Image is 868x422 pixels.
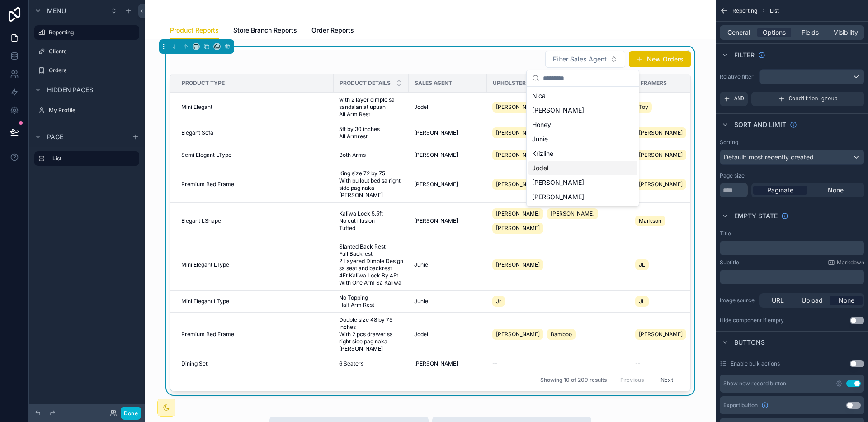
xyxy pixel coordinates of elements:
[720,241,864,255] div: scrollable content
[496,151,540,159] span: [PERSON_NAME]
[181,129,213,136] span: Elegant Sofa
[532,149,553,158] span: Krizline
[839,296,854,305] span: None
[414,129,481,136] a: [PERSON_NAME]
[532,106,584,115] span: [PERSON_NAME]
[492,206,629,235] a: [PERSON_NAME][PERSON_NAME][PERSON_NAME]
[551,210,594,217] span: [PERSON_NAME]
[492,294,629,309] a: Jr
[181,181,234,188] span: Premium Bed Frame
[763,28,786,37] span: Options
[339,96,403,118] a: with 2 layer dimple sa sandalan at upuan All Arm Rest
[492,258,629,272] a: [PERSON_NAME]
[496,331,540,338] span: [PERSON_NAME]
[720,317,784,324] div: Hide component if empty
[47,132,63,141] span: Page
[496,103,540,111] span: [PERSON_NAME]
[641,80,667,87] span: Framers
[828,259,864,266] a: Markdown
[639,151,683,159] span: [PERSON_NAME]
[233,22,297,40] a: Store Branch Reports
[635,100,692,114] a: Toy
[414,331,428,338] span: Jodel
[414,261,481,268] a: Junie
[339,170,403,199] a: King size 72 by 75 With pullout bed sa right side pag naka [PERSON_NAME]
[639,298,645,305] span: JL
[414,331,481,338] a: Jodel
[802,28,819,37] span: Fields
[720,73,756,80] label: Relative filter
[720,139,738,146] label: Sorting
[540,376,607,384] span: Showing 10 of 209 results
[834,28,858,37] span: Visibility
[635,360,641,367] span: --
[635,327,692,342] a: [PERSON_NAME]
[635,258,692,272] a: JL
[181,298,328,305] a: Mini Elegant LType
[527,87,639,206] div: Suggestions
[639,261,645,268] span: JL
[311,22,354,40] a: Order Reports
[170,26,219,35] span: Product Reports
[553,55,607,64] span: Filter Sales Agent
[532,178,584,187] span: [PERSON_NAME]
[734,211,778,220] span: Empty state
[492,327,629,342] a: [PERSON_NAME]Bamboo
[181,331,328,338] a: Premium Bed Frame
[734,338,765,347] span: Buttons
[772,296,784,305] span: URL
[414,129,458,136] span: [PERSON_NAME]
[339,210,403,232] span: Kaliwa Lock 5.5ft No cut illusion Tufted
[181,129,328,136] a: Elegant Sofa
[532,164,548,173] span: Jodel
[639,181,683,188] span: [PERSON_NAME]
[182,80,225,87] span: Product Type
[496,261,540,268] span: [PERSON_NAME]
[496,129,540,136] span: [PERSON_NAME]
[720,172,745,179] label: Page size
[181,331,234,338] span: Premium Bed Frame
[181,298,229,305] span: Mini Elegant LType
[339,294,403,309] a: No Topping Half Arm Rest
[339,151,366,159] span: Both Arms
[339,360,403,367] a: 6 Seaters
[170,22,219,39] a: Product Reports
[181,103,328,111] a: Mini Elegant
[34,63,139,78] a: Orders
[233,26,297,35] span: Store Branch Reports
[414,261,428,268] span: Junie
[724,153,814,161] span: Default: most recently created
[635,177,692,192] a: [PERSON_NAME]
[181,360,328,367] a: Dining Set
[532,192,584,202] span: [PERSON_NAME]
[639,129,683,136] span: [PERSON_NAME]
[545,51,625,68] button: Select Button
[181,217,328,225] a: Elegant LShape
[720,297,756,304] label: Image source
[492,177,629,192] a: [PERSON_NAME]Bamboo
[492,360,629,367] a: --
[34,25,139,40] a: Reporting
[181,151,328,159] a: Semi Elegant LType
[414,151,458,159] span: [PERSON_NAME]
[181,151,231,159] span: Semi Elegant LType
[654,373,679,387] button: Next
[414,360,458,367] span: [PERSON_NAME]
[789,95,838,103] span: Condition group
[340,80,391,87] span: Product Details
[734,120,786,129] span: Sort And Limit
[414,360,481,367] a: [PERSON_NAME]
[34,44,139,59] a: Clients
[720,259,739,266] label: Subtitle
[629,51,691,67] button: New Orders
[414,181,458,188] span: [PERSON_NAME]
[414,181,481,188] a: [PERSON_NAME]
[532,120,551,129] span: Honey
[415,80,452,87] span: Sales Agent
[727,28,750,37] span: General
[339,126,403,140] a: 5ft by 30 inches All Armrest
[49,107,137,114] label: My Profile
